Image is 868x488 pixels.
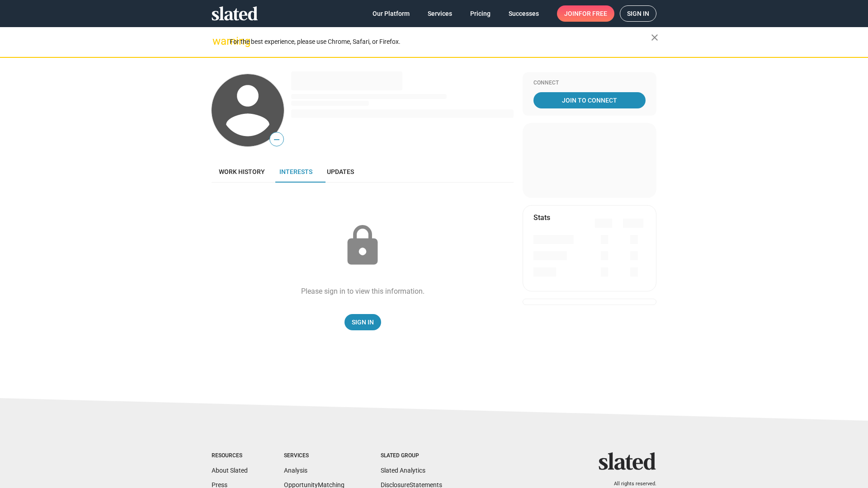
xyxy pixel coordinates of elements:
[284,452,344,460] div: Services
[463,5,498,22] a: Pricing
[212,452,248,460] div: Resources
[533,92,646,108] a: Join To Connect
[428,5,452,22] span: Services
[344,314,381,330] a: Sign In
[352,314,374,330] span: Sign In
[627,6,649,21] span: Sign in
[420,5,459,22] a: Services
[509,5,539,22] span: Successes
[284,467,307,474] a: Analysis
[579,5,607,22] span: for free
[279,168,312,175] span: Interests
[212,161,272,183] a: Work history
[564,5,607,22] span: Join
[535,92,644,108] span: Join To Connect
[381,452,442,460] div: Slated Group
[620,5,656,22] a: Sign in
[501,5,546,22] a: Successes
[270,134,283,145] span: —
[533,213,550,222] mat-card-title: Stats
[533,80,646,87] div: Connect
[373,5,410,22] span: Our Platform
[212,467,248,474] a: About Slated
[470,5,491,22] span: Pricing
[219,168,265,175] span: Work history
[365,5,417,22] a: Our Platform
[230,36,651,48] div: For the best experience, please use Chrome, Safari, or Firefox.
[320,161,361,183] a: Updates
[557,5,614,22] a: Joinfor free
[327,168,354,175] span: Updates
[301,286,425,296] div: Please sign in to view this information.
[212,36,223,47] mat-icon: warning
[272,161,320,183] a: Interests
[649,32,660,43] mat-icon: close
[340,223,385,268] mat-icon: lock
[381,467,425,474] a: Slated Analytics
